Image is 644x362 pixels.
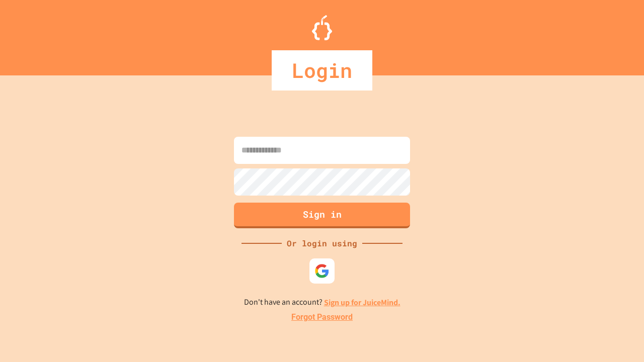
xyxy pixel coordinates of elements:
[312,15,332,40] img: Logo.svg
[272,50,372,90] div: Login
[314,263,330,279] img: google-icon.svg
[282,237,362,249] div: Or login using
[602,322,634,352] iframe: chat widget
[560,278,634,321] iframe: chat widget
[324,297,400,308] a: Sign up for JuiceMind.
[291,311,353,323] a: Forgot Password
[234,203,410,228] button: Sign in
[244,296,400,309] p: Don't have an account?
